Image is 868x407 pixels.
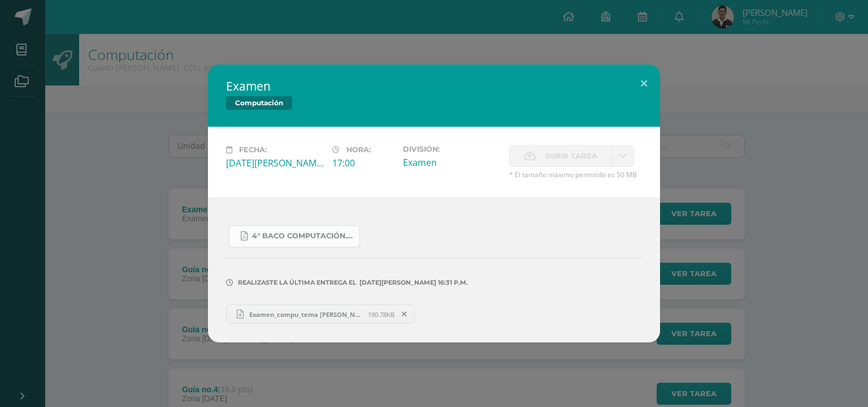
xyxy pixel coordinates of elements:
span: 190.78KB [368,310,394,319]
label: División: [403,145,500,153]
span: * El tamaño máximo permitido es 50 MB [509,170,642,179]
span: Computación [226,96,292,110]
span: [DATE][PERSON_NAME] 16:31 p.m. [357,282,468,283]
a: La fecha de entrega ha expirado [612,145,634,167]
span: Realizaste la última entrega el [238,279,357,286]
span: Fecha: [239,145,267,154]
span: Examen_compu_tema [PERSON_NAME].xlsx [244,310,368,319]
div: 17:00 [332,157,394,169]
div: [DATE][PERSON_NAME] [226,157,323,169]
label: La fecha de entrega ha expirado [509,145,612,167]
button: Close (Esc) [628,65,660,103]
span: 4° Baco Computación.pdf [252,232,354,241]
span: Remover entrega [395,308,414,320]
span: Subir tarea [545,145,597,166]
div: Examen [403,156,500,169]
span: Hora: [346,145,371,154]
a: 4° Baco Computación.pdf [229,225,360,247]
a: Examen_compu_tema [PERSON_NAME].xlsx 190.78KB [226,305,415,324]
h2: Examen [226,78,642,94]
